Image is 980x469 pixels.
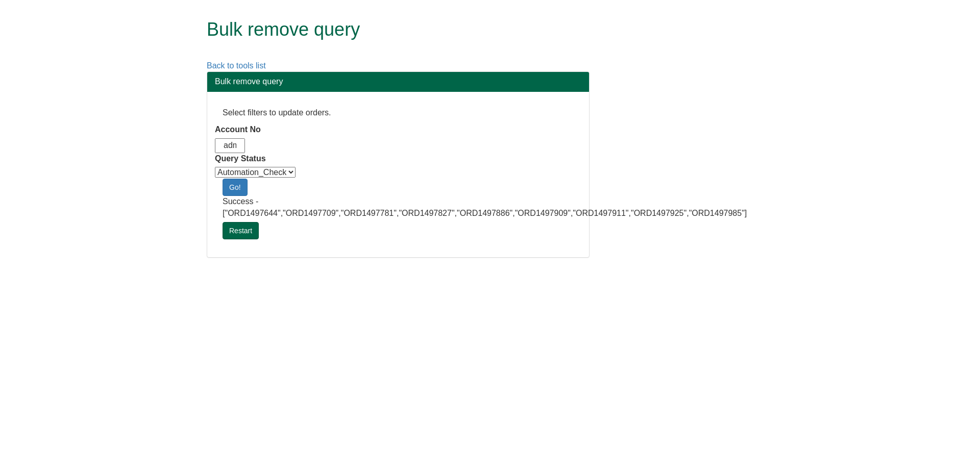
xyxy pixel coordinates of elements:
span: Success - ["ORD1497644","ORD1497709","ORD1497781","ORD1497827","ORD1497886","ORD1497909","ORD1497... [223,197,747,217]
h1: Bulk remove query [207,19,750,40]
p: Select filters to update orders. [223,107,574,119]
label: Account No [215,124,261,136]
a: Restart [223,222,259,239]
a: Go! [223,179,248,196]
h3: Bulk remove query [215,77,581,86]
label: Query Status [215,153,266,165]
a: Back to tools list [207,61,266,70]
